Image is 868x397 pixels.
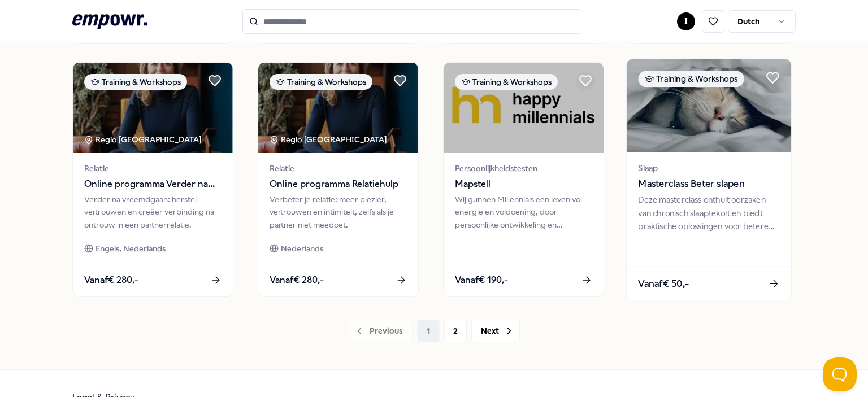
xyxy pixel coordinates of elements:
img: package image [73,63,233,153]
div: Training & Workshops [638,71,744,87]
span: Mapstell [455,177,592,191]
span: Relatie [270,162,407,174]
button: I [677,12,695,30]
div: Regio [GEOGRAPHIC_DATA] [270,133,389,146]
div: Regio [GEOGRAPHIC_DATA] [84,133,203,146]
img: package image [627,59,791,152]
div: Verbeter je relatie: meer plezier, vertrouwen en intimiteit, zelfs als je partner niet meedoet. [270,193,407,231]
span: Nederlands [281,242,323,255]
span: Online programma Verder na vreemdgaan [84,177,222,191]
img: package image [258,63,418,153]
input: Search for products, categories or subcategories [242,9,581,34]
button: Next [471,320,520,342]
span: Relatie [84,162,222,174]
span: Vanaf € 280,- [84,273,138,287]
span: Persoonlijkheidstesten [455,162,592,174]
a: package imageTraining & WorkshopsPersoonlijkheidstestenMapstellWij gunnen Millennials een leven v... [443,62,604,297]
a: package imageTraining & WorkshopsSlaapMasterclass Beter slapenDeze masterclass onthult oorzaken v... [626,58,792,300]
span: Online programma Relatiehulp [270,177,407,191]
span: Vanaf € 190,- [455,273,508,287]
div: Verder na vreemdgaan: herstel vertrouwen en creëer verbinding na ontrouw in een partnerrelatie. [84,193,222,231]
span: Engels, Nederlands [96,242,166,255]
a: package imageTraining & WorkshopsRegio [GEOGRAPHIC_DATA] RelatieOnline programma RelatiehulpVerbe... [258,62,419,297]
span: Vanaf € 280,- [270,273,324,287]
span: Vanaf € 50,- [638,276,689,290]
button: 2 [444,320,467,342]
span: Masterclass Beter slapen [638,177,779,191]
a: package imageTraining & WorkshopsRegio [GEOGRAPHIC_DATA] RelatieOnline programma Verder na vreemd... [72,62,233,297]
span: Slaap [638,162,779,174]
div: Training & Workshops [270,74,372,90]
iframe: Help Scout Beacon - Open [823,357,857,391]
div: Training & Workshops [84,74,187,90]
img: package image [444,63,604,153]
div: Deze masterclass onthult oorzaken van chronisch slaaptekort en biedt praktische oplossingen voor ... [638,194,779,233]
div: Wij gunnen Millennials een leven vol energie en voldoening, door persoonlijke ontwikkeling en lei... [455,193,592,231]
div: Training & Workshops [455,74,558,90]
